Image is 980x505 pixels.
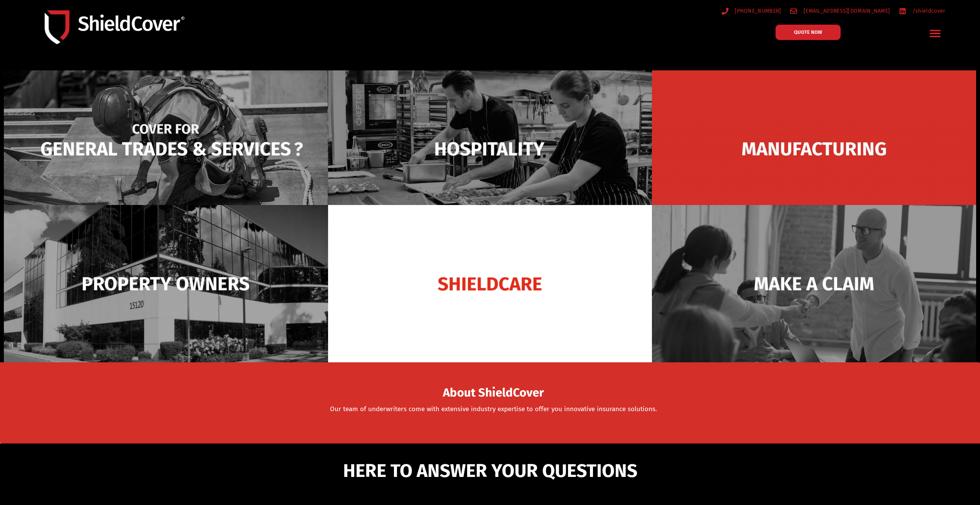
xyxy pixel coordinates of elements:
[899,6,945,16] a: /shieldcover
[330,405,657,413] a: Our team of underwriters come with extensive industry expertise to offer you innovative insurance...
[911,6,945,16] span: /shieldcover
[45,10,184,45] img: Shield-Cover-Underwriting-Australia-logo-full
[722,6,781,16] a: [PHONE_NUMBER]
[147,462,833,480] h5: HERE TO ANSWER YOUR QUESTIONS
[829,230,980,505] iframe: LiveChat chat widget
[776,25,841,40] a: QUOTE NOW
[443,388,544,398] span: About ShieldCover
[790,6,890,16] a: [EMAIL_ADDRESS][DOMAIN_NAME]
[733,6,781,16] span: [PHONE_NUMBER]
[443,390,544,398] a: About ShieldCover
[794,30,822,35] span: QUOTE NOW
[926,24,944,42] div: Menu Toggle
[802,6,890,16] span: [EMAIL_ADDRESS][DOMAIN_NAME]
